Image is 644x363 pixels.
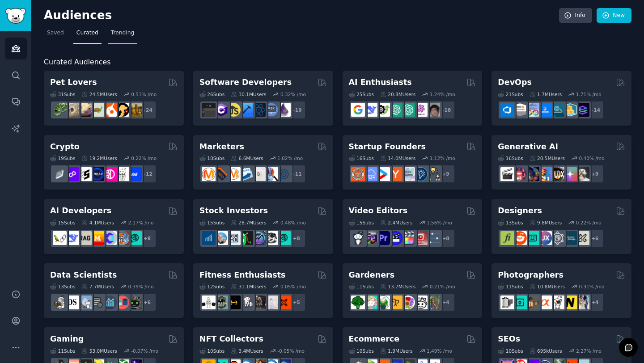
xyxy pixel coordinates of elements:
div: 18 Sub s [199,155,225,161]
div: 19.2M Users [81,155,117,161]
div: 0.51 % /mo [131,91,157,97]
img: web3 [90,167,104,181]
div: 1.71 % /mo [576,91,602,97]
span: Saved [47,29,64,37]
img: UI_Design [525,231,539,245]
div: 2.4M Users [380,219,413,226]
div: 4.1M Users [81,219,114,226]
h2: Generative AI [498,141,558,152]
img: SavageGarden [376,295,390,309]
div: 11 Sub s [498,283,523,290]
h2: DevOps [498,77,532,88]
img: azuredevops [500,103,514,117]
h2: Data Scientists [50,270,117,281]
img: gopro [351,231,365,245]
div: + 24 [138,101,157,119]
div: 2.27 % /mo [576,348,602,354]
h2: Crypto [50,141,80,152]
img: chatgpt_prompts_ [401,103,415,117]
div: + 8 [436,229,455,248]
img: AskMarketing [227,167,241,181]
img: EntrepreneurRideAlong [351,167,365,181]
img: aivideo [500,167,514,181]
img: PlatformEngineers [576,103,589,117]
img: OnlineMarketing [277,167,291,181]
img: datascience [65,295,79,309]
h2: Gardeners [349,270,395,281]
h2: Marketers [199,141,244,152]
img: dividends [202,231,216,245]
div: + 6 [585,229,604,248]
span: Trending [111,29,134,37]
img: OpenAIDev [414,103,428,117]
h2: Stock Investors [199,205,268,216]
div: 7.7M Users [81,283,114,290]
img: DevOpsLinks [538,103,552,117]
img: SaaS [364,167,377,181]
img: UX_Design [576,231,589,245]
div: 9.8M Users [530,219,562,226]
div: 3.4M Users [231,348,263,354]
img: iOSProgramming [239,103,253,117]
div: + 9 [585,165,604,183]
div: + 9 [436,165,455,183]
div: 10 Sub s [349,348,374,354]
div: 10 Sub s [498,348,523,354]
img: ballpython [65,103,79,117]
img: streetphotography [513,295,527,309]
div: 0.22 % /mo [131,155,157,161]
div: 11 Sub s [349,283,374,290]
div: 0.48 % /mo [280,219,306,226]
div: 16 Sub s [498,155,523,161]
div: 53.0M Users [81,348,117,354]
img: data [128,295,142,309]
div: 1.56 % /mo [427,219,452,226]
a: New [597,8,631,23]
img: postproduction [426,231,440,245]
img: GardenersWorld [426,295,440,309]
img: AIDevelopersSociety [128,231,142,245]
img: platformengineering [551,103,564,117]
div: + 8 [138,229,157,248]
img: GoogleGeminiAI [351,103,365,117]
a: Saved [44,26,67,44]
img: Forex [227,231,241,245]
div: 1.02 % /mo [277,155,303,161]
img: workout [227,295,241,309]
img: dataengineering [90,295,104,309]
div: 1.9M Users [380,348,413,354]
img: LangChain [53,231,67,245]
img: ValueInvesting [214,231,228,245]
h2: Ecommerce [349,333,400,345]
img: fitness30plus [252,295,266,309]
img: elixir [277,103,291,117]
img: Docker_DevOps [525,103,539,117]
div: 695k Users [530,348,562,354]
div: 6.6M Users [231,155,263,161]
h2: Video Editors [349,205,408,216]
img: AskComputerScience [264,103,278,117]
img: csharp [214,103,228,117]
div: + 12 [138,165,157,183]
img: analytics [103,295,117,309]
img: vegetablegardening [351,295,365,309]
div: 2.17 % /mo [128,219,154,226]
img: dogbreed [128,103,142,117]
div: 15 Sub s [349,219,374,226]
div: 26 Sub s [199,91,225,97]
img: AnalogCommunity [525,295,539,309]
img: personaltraining [277,295,291,309]
div: 19 Sub s [50,155,75,161]
div: 30.1M Users [231,91,266,97]
img: reactnative [252,103,266,117]
img: software [202,103,216,117]
img: Emailmarketing [239,167,253,181]
div: + 18 [436,101,455,119]
img: defiblockchain [103,167,117,181]
img: chatgpt_promptDesign [389,103,402,117]
div: + 11 [287,165,306,183]
a: Trending [108,26,137,44]
h2: AI Developers [50,205,111,216]
img: leopardgeckos [78,103,92,117]
img: Youtubevideo [414,231,428,245]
